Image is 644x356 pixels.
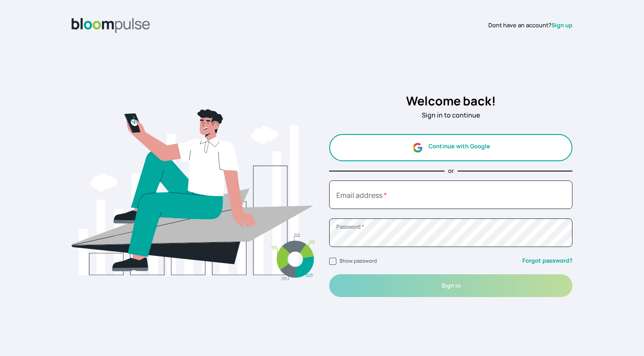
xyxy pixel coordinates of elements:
p: Sign in to continue [329,110,572,120]
img: Bloom Logo [72,18,150,33]
p: or [448,167,454,175]
a: Sign up [551,21,572,29]
label: Show password [339,257,377,264]
a: Forgot password? [522,256,572,265]
button: Continue with Google [329,134,572,161]
h2: Welcome back! [329,92,572,110]
span: Dont have an account? [488,21,551,29]
img: signin.svg [72,44,315,345]
button: Sign in [329,274,572,297]
img: google.svg [412,142,423,153]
